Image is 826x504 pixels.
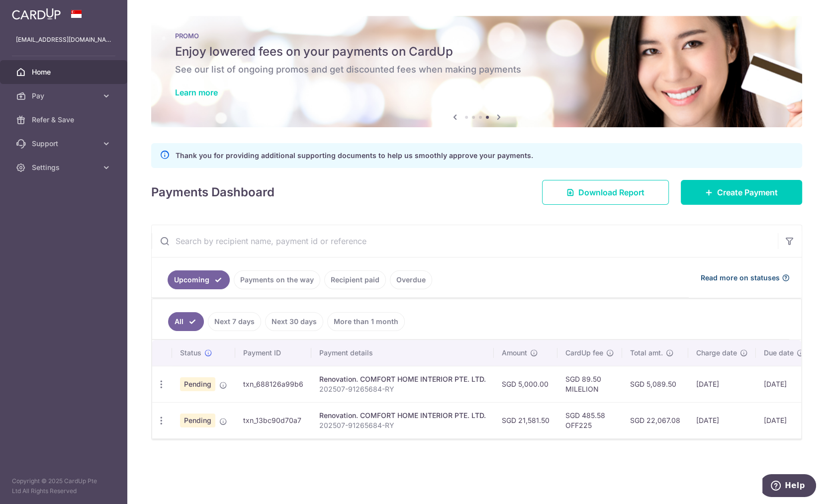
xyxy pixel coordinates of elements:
a: Read more on statuses [701,273,790,283]
span: Home [32,67,97,77]
td: [DATE] [688,366,756,402]
a: Next 7 days [208,312,261,331]
span: Refer & Save [32,115,97,125]
span: Pay [32,91,97,101]
td: SGD 21,581.50 [494,402,557,438]
span: Total amt. [630,348,663,358]
td: SGD 22,067.08 [622,402,688,438]
div: Renovation. COMFORT HOME INTERIOR PTE. LTD. [319,411,486,420]
span: Status [180,348,201,358]
iframe: Opens a widget where you can find more information [762,474,816,499]
img: CardUp [12,8,61,20]
p: Thank you for providing additional supporting documents to help us smoothly approve your payments. [176,150,533,162]
a: Download Report [542,180,669,205]
h6: See our list of ongoing promos and get discounted fees when making payments [175,64,778,76]
span: Download Report [578,186,644,198]
a: Learn more [175,87,218,97]
td: txn_688126a99b6 [235,366,311,402]
span: Create Payment [717,186,778,198]
span: Charge date [696,348,737,358]
a: Overdue [390,270,432,289]
td: [DATE] [688,402,756,438]
p: 202507-91265684-RY [319,420,486,430]
td: SGD 5,000.00 [494,366,557,402]
a: Payments on the way [234,270,320,289]
img: Latest Promos banner [151,16,802,127]
a: Next 30 days [265,312,323,331]
th: Payment ID [235,340,311,366]
td: SGD 5,089.50 [622,366,688,402]
td: txn_13bc90d70a7 [235,402,311,438]
td: SGD 485.58 OFF225 [557,402,622,438]
input: Search by recipient name, payment id or reference [152,225,778,257]
span: Settings [32,163,97,172]
a: Upcoming [168,270,230,289]
td: SGD 89.50 MILELION [557,366,622,402]
a: All [168,312,204,331]
a: More than 1 month [327,312,405,331]
a: Create Payment [681,180,802,205]
td: [DATE] [756,402,813,438]
span: Support [32,139,97,149]
span: Pending [180,414,215,427]
p: 202507-91265684-RY [319,384,486,394]
span: Due date [764,348,794,358]
span: Amount [502,348,527,358]
span: Pending [180,377,215,391]
a: Recipient paid [324,270,386,289]
h5: Enjoy lowered fees on your payments on CardUp [175,44,778,60]
p: [EMAIL_ADDRESS][DOMAIN_NAME] [16,35,111,45]
span: CardUp fee [565,348,603,358]
h4: Payments Dashboard [151,183,275,201]
div: Renovation. COMFORT HOME INTERIOR PTE. LTD. [319,374,486,384]
p: PROMO [175,32,778,40]
th: Payment details [311,340,494,366]
span: Read more on statuses [701,273,780,283]
td: [DATE] [756,366,813,402]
